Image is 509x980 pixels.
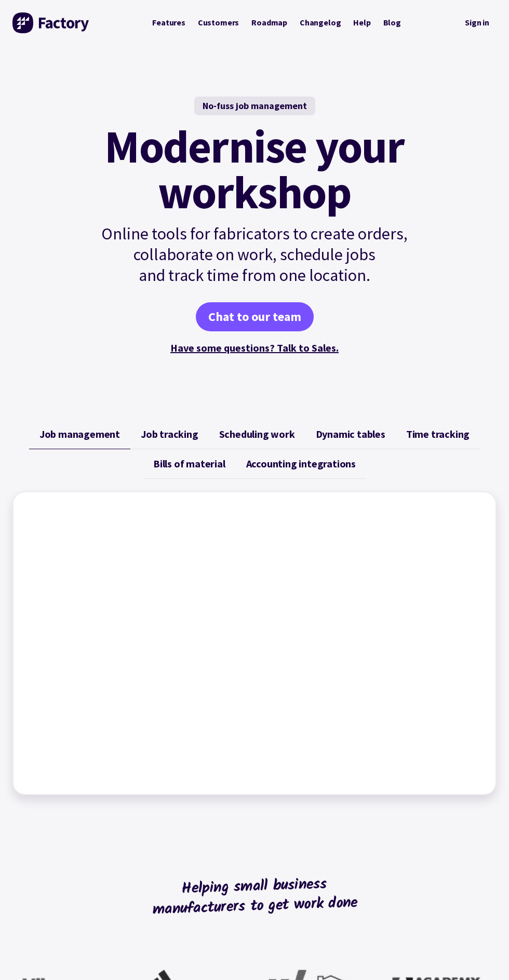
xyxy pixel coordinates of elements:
a: Sign in [458,12,497,34]
span: Job tracking [141,428,198,440]
div: No-fuss job management [194,97,315,115]
span: Job management [39,428,120,440]
mark: Modernise your workshop [104,124,404,215]
span: Dynamic tables [316,428,385,440]
a: Customers [192,13,245,32]
iframe: Factory - Job Management [24,503,485,784]
nav: Secondary Navigation [458,12,497,34]
span: Bills of material [153,458,225,470]
a: Have some questions? Talk to Sales. [170,341,339,354]
a: Help [347,13,377,32]
a: Blog [377,13,407,32]
a: Roadmap [245,13,293,32]
a: Changelog [293,13,347,32]
h2: Helping small business manufacturers to get work done [138,837,371,957]
nav: Primary Navigation [146,13,407,32]
p: Online tools for fabricators to create orders, collaborate on work, schedule jobs and track time ... [79,223,430,286]
span: Time tracking [406,428,470,440]
img: Factory [12,12,90,33]
a: Chat to our team [196,302,314,331]
a: Features [146,13,192,32]
span: Accounting integrations [246,458,356,470]
span: Scheduling work [219,428,295,440]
